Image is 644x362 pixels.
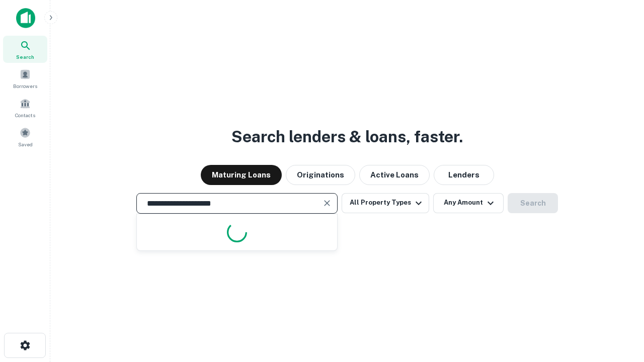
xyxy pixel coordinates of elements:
[342,193,429,213] button: All Property Types
[286,165,355,185] button: Originations
[3,94,47,121] a: Contacts
[320,196,334,210] button: Clear
[16,8,35,28] img: capitalize-icon.png
[359,165,430,185] button: Active Loans
[433,193,504,213] button: Any Amount
[13,82,37,90] span: Borrowers
[16,53,34,61] span: Search
[594,282,644,330] iframe: Chat Widget
[18,140,33,148] span: Saved
[3,123,47,150] a: Saved
[434,165,494,185] button: Lenders
[201,165,282,185] button: Maturing Loans
[3,36,47,63] a: Search
[15,111,35,119] span: Contacts
[231,125,463,149] h3: Search lenders & loans, faster.
[3,65,47,92] a: Borrowers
